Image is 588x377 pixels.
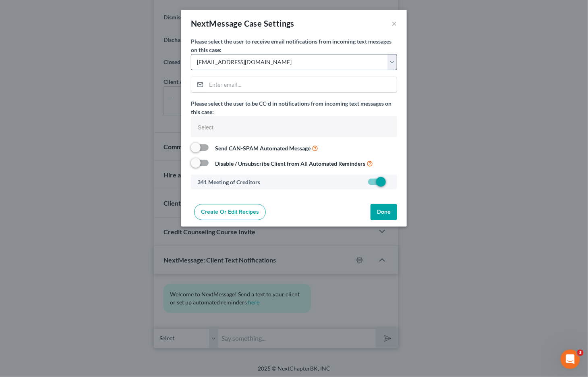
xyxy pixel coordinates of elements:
[206,77,397,92] input: Enter email...
[391,19,397,28] button: ×
[215,160,365,167] strong: Disable / Unsubscribe Client from All Automated Reminders
[194,204,266,220] a: Create or Edit Recipes
[191,18,294,29] div: NextMessage Case Settings
[191,37,397,54] label: Please select the user to receive email notifications from incoming text messages on this case:
[191,99,397,116] label: Please select the user to be CC-d in notifications from incoming text messages on this case:
[371,204,397,220] button: Done
[577,350,584,356] span: 3
[197,178,260,186] label: 341 Meeting of Creditors
[561,350,580,369] iframe: Intercom live chat
[215,145,311,152] strong: Send CAN-SPAM Automated Message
